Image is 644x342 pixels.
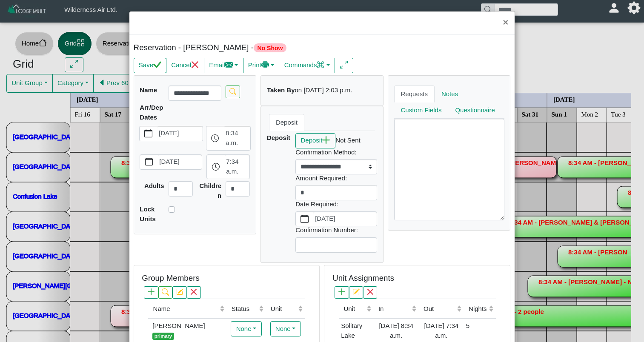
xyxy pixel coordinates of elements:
div: Status [232,304,257,314]
svg: clock [212,163,220,171]
button: pencil square [349,286,363,299]
svg: arrows angle expand [340,61,348,69]
b: Lock Units [140,205,156,222]
div: Unit [343,304,364,314]
button: Savecheck [134,58,166,73]
button: calendar [296,212,313,226]
button: clock [207,155,224,179]
h6: Confirmation Number: [295,226,377,234]
svg: pencil square [176,288,183,295]
label: 8:34 a.m. [224,126,250,150]
a: Questionnaire [448,102,501,119]
b: Children [199,182,221,199]
div: Out [424,304,455,314]
button: plus [335,286,349,299]
h6: Amount Required: [295,174,377,182]
i: Not Sent [335,137,360,144]
div: Unit [271,304,296,314]
svg: calendar [301,215,309,223]
label: [DATE] [313,212,377,226]
svg: x [367,288,374,295]
button: clock [206,126,224,150]
button: Close [496,11,515,34]
button: Cancelx [166,58,204,73]
a: Requests [394,85,435,103]
div: [DATE] 7:34 a.m. [421,321,462,340]
h6: Date Required: [295,200,377,208]
button: search [158,286,172,299]
span: primary [152,333,174,340]
svg: printer fill [261,61,269,69]
b: Taken By [267,86,295,94]
button: Commandscommand [279,58,335,73]
button: x [363,286,377,299]
button: plus [144,286,158,299]
svg: search [162,288,169,295]
b: Deposit [267,134,290,141]
svg: plus [338,288,345,295]
i: on [DATE] 2:03 p.m. [295,86,352,94]
button: arrows angle expand [335,58,353,73]
svg: plus [322,136,330,144]
h6: Confirmation Method: [295,148,377,156]
a: Notes [435,85,465,103]
button: calendar [140,155,157,169]
div: [DATE] 8:34 a.m. [376,321,417,340]
div: In [378,304,410,314]
h5: Reservation - [PERSON_NAME] - [134,43,320,53]
a: Custom Fields [394,102,449,119]
div: [PERSON_NAME] [150,321,224,340]
label: 7:34 a.m. [225,155,250,179]
button: x [187,286,201,299]
svg: envelope fill [225,61,233,69]
button: pencil square [172,286,186,299]
label: [DATE] [158,155,202,169]
a: Deposit [269,114,304,131]
b: Adults [144,182,164,189]
svg: search [229,88,236,95]
button: None [270,321,301,336]
svg: check [153,61,161,69]
svg: calendar [144,129,152,137]
button: Emailenvelope fill [204,58,243,73]
svg: calendar [145,158,153,166]
div: Nights [469,304,487,314]
div: Name [153,304,218,314]
b: Arr/Dep Dates [140,104,163,121]
label: [DATE] [157,126,202,141]
button: Printprinter fill [243,58,280,73]
svg: plus [148,288,155,295]
h5: Unit Assignments [332,274,394,283]
button: Depositplus [295,133,335,148]
svg: x [190,288,197,295]
button: search [226,85,240,98]
button: None [231,321,261,336]
b: Name [140,86,157,94]
h5: Group Members [142,274,199,283]
svg: command [317,61,325,69]
svg: pencil square [352,288,359,295]
button: calendar [140,126,157,141]
svg: clock [211,134,219,142]
svg: x [191,61,199,69]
